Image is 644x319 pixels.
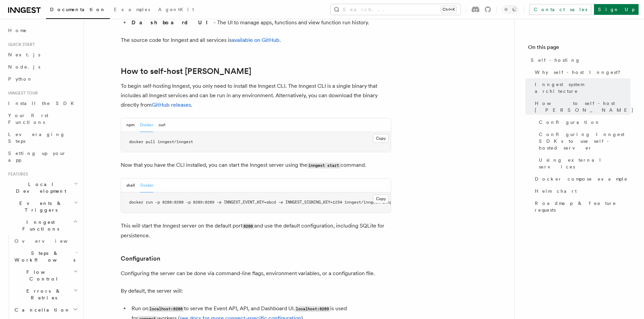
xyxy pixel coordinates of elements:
code: localhost:8288 [148,306,184,312]
a: available on GitHub [232,37,280,43]
a: Setting up your app [5,147,79,166]
a: GitHub releases [152,102,191,108]
button: Local Development [5,178,79,197]
button: shell [126,179,135,192]
code: 8288 [242,223,254,229]
a: Leveraging Steps [5,128,79,147]
strong: Dashboard UI [132,19,214,26]
button: Copy [373,194,389,203]
span: Why self-host Inngest? [535,69,625,76]
a: Install the SDK [5,97,79,109]
p: Configuring the server can be done via command-line flags, environment variables, or a configurat... [121,269,391,278]
span: Steps & Workflows [12,250,75,263]
a: Configuring Inngest SDKs to use self-hosted server [536,128,630,154]
a: Configuration [536,116,630,128]
a: Node.js [5,61,79,73]
span: Leveraging Steps [8,132,65,144]
span: Quick start [5,42,35,47]
span: Node.js [8,64,40,70]
span: Inngest system architecture [535,81,630,95]
a: Sign Up [594,4,639,15]
a: Home [5,24,79,36]
p: This will start the Inngest server on the default port and use the default configuration, includi... [121,221,391,240]
a: Self-hosting [528,54,630,66]
button: Search...Ctrl+K [331,4,460,15]
button: Copy [373,134,389,143]
button: Docker [140,179,153,192]
a: Your first Functions [5,109,79,128]
span: Features [5,171,28,177]
a: Examples [110,2,154,18]
h4: On this page [528,43,630,54]
span: Examples [114,7,150,12]
a: Documentation [46,2,110,19]
span: Using external services [539,157,630,170]
a: How to self-host [PERSON_NAME] [532,97,630,116]
span: Docker compose example [535,176,628,182]
span: Configuring Inngest SDKs to use self-hosted server [539,131,630,151]
button: Flow Control [12,266,79,285]
span: Cancellation [12,307,70,313]
span: Install the SDK [8,101,78,106]
span: Overview [15,238,84,244]
button: Cancellation [12,304,79,316]
code: inngest start [307,163,340,168]
span: Events & Triggers [5,200,74,213]
a: Overview [12,235,79,247]
a: Inngest system architecture [532,78,630,97]
a: Helm chart [532,185,630,197]
button: Errors & Retries [12,285,79,304]
button: Docker [140,118,153,132]
kbd: Ctrl+K [441,6,456,13]
span: Errors & Retries [12,288,73,301]
button: npm [126,118,135,132]
p: The source code for Inngest and all services is . [121,35,391,45]
button: Events & Triggers [5,197,79,216]
span: Next.js [8,52,40,57]
span: Roadmap & feature requests [535,200,630,213]
a: AgentKit [154,2,198,18]
a: Configuration [121,254,160,263]
span: Your first Functions [8,113,48,125]
span: Configuration [539,119,600,126]
button: Toggle dark mode [502,5,518,14]
a: Docker compose example [532,173,630,185]
span: Flow Control [12,269,73,282]
a: Python [5,73,79,85]
li: - The UI to manage apps, functions and view function run history. [129,18,391,27]
span: AgentKit [158,7,194,12]
span: Setting up your app [8,151,66,163]
span: Self-hosting [531,57,580,63]
span: docker pull inngest/inngest [129,139,193,144]
a: Contact sales [529,4,591,15]
span: Inngest Functions [5,219,73,232]
p: To begin self-hosting Inngest, you only need to install the Inngest CLI. The Inngest CLI is a sin... [121,81,391,110]
a: Using external services [536,154,630,173]
button: Inngest Functions [5,216,79,235]
code: localhost:8289 [295,306,330,312]
span: Python [8,76,33,82]
span: Helm chart [535,188,577,194]
span: Documentation [50,7,106,12]
a: How to self-host [PERSON_NAME] [121,67,251,76]
span: docker run -p 8288:8288 -p 8289:8289 -e INNGEST_EVENT_KEY=abcd -e INNGEST_SIGNING_KEY=1234 innges... [129,200,413,205]
p: Now that you have the CLI installed, you can start the Inngest server using the command. [121,160,391,170]
a: Next.js [5,49,79,61]
span: Inngest tour [5,90,38,96]
span: Local Development [5,181,74,194]
a: Why self-host Inngest? [532,66,630,78]
span: How to self-host [PERSON_NAME] [535,100,634,113]
span: Home [8,27,27,34]
button: Steps & Workflows [12,247,79,266]
button: curl [159,118,165,132]
p: By default, the server will: [121,286,391,296]
a: Roadmap & feature requests [532,197,630,216]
